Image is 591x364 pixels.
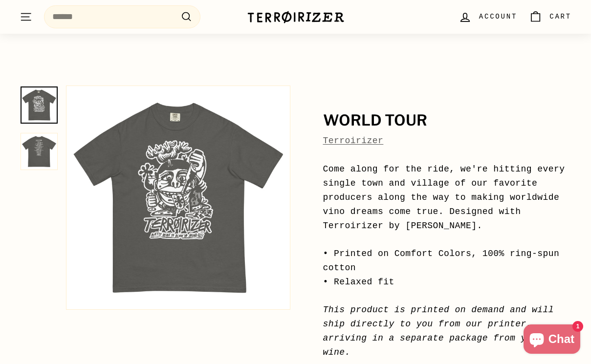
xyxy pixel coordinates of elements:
a: Account [453,2,523,31]
inbox-online-store-chat: Shopify online store chat [521,324,583,356]
a: Terroirizer [323,136,384,146]
a: World Tour [21,86,58,124]
em: This product is printed on demand and will ship directly to you from our printer, arriving in a s... [323,305,554,357]
span: Account [479,11,517,22]
p: Come along for the ride, we're hitting every single town and village of our favorite producers al... [323,162,572,359]
span: Cart [549,11,571,22]
img: World Tour [21,133,58,170]
a: Cart [523,2,577,31]
h1: World Tour [323,112,572,129]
